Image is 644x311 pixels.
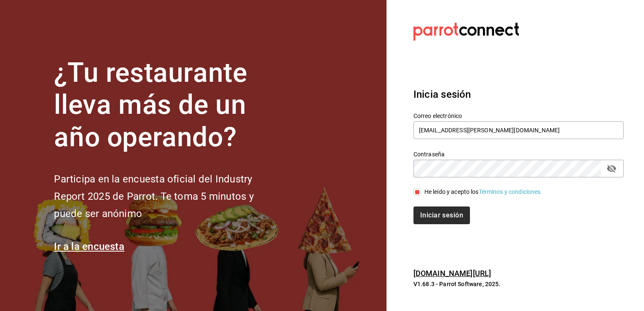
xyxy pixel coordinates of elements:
[54,57,282,154] h1: ¿Tu restaurante lleva más de un año operando?
[604,161,619,176] button: passwordField
[413,113,624,118] label: Correo electrónico
[413,206,470,224] button: Iniciar sesión
[424,188,542,196] div: He leído y acepto los
[54,171,282,222] h2: Participa en la encuesta oficial del Industry Report 2025 de Parrot. Te toma 5 minutos y puede se...
[413,121,624,139] input: Ingresa tu correo electrónico
[413,280,624,288] p: V1.68.3 - Parrot Software, 2025.
[54,241,124,252] a: Ir a la encuesta
[413,87,624,102] h3: Inicia sesión
[479,188,542,195] a: Términos y condiciones.
[413,269,491,278] a: [DOMAIN_NAME][URL]
[413,151,624,157] label: Contraseña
